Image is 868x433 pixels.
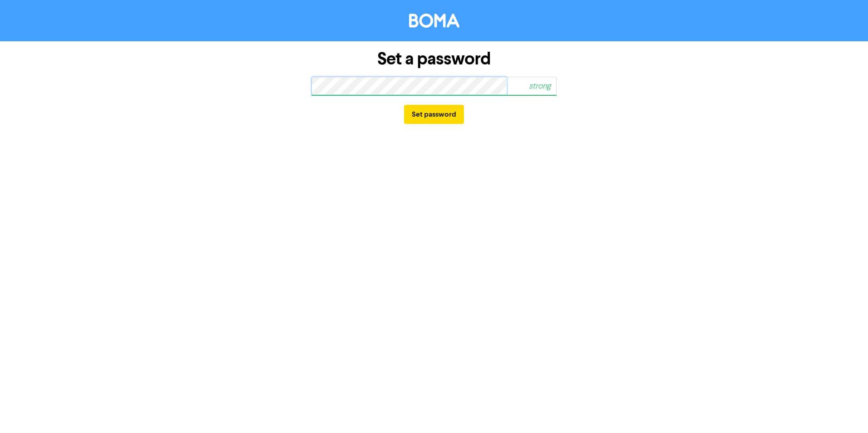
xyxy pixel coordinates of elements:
[409,14,459,28] img: BOMA Logo
[404,105,464,124] button: Set password
[823,389,868,433] iframe: Chat Widget
[495,80,506,91] keeper-lock: Open Keeper Popup
[311,49,557,69] h1: Set a password
[483,76,556,97] span: strong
